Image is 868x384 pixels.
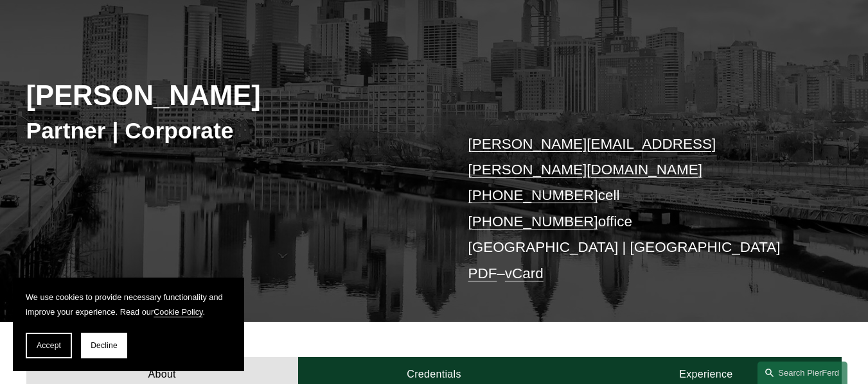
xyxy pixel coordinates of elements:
a: [PERSON_NAME][EMAIL_ADDRESS][PERSON_NAME][DOMAIN_NAME] [468,136,716,178]
section: Cookie banner [13,278,244,371]
a: PDF [468,265,497,281]
a: Cookie Policy [154,307,202,317]
a: vCard [505,265,544,281]
button: Decline [81,333,127,358]
p: We use cookies to provide necessary functionality and improve your experience. Read our . [26,290,231,320]
p: cell office [GEOGRAPHIC_DATA] | [GEOGRAPHIC_DATA] – [468,131,808,287]
h3: Partner | Corporate [26,117,434,146]
a: [PHONE_NUMBER] [468,187,598,203]
a: [PHONE_NUMBER] [468,213,598,230]
a: Search this site [757,362,847,384]
h2: [PERSON_NAME] [26,79,434,113]
button: Accept [26,333,72,358]
span: Decline [91,341,118,350]
span: Accept [37,341,61,350]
